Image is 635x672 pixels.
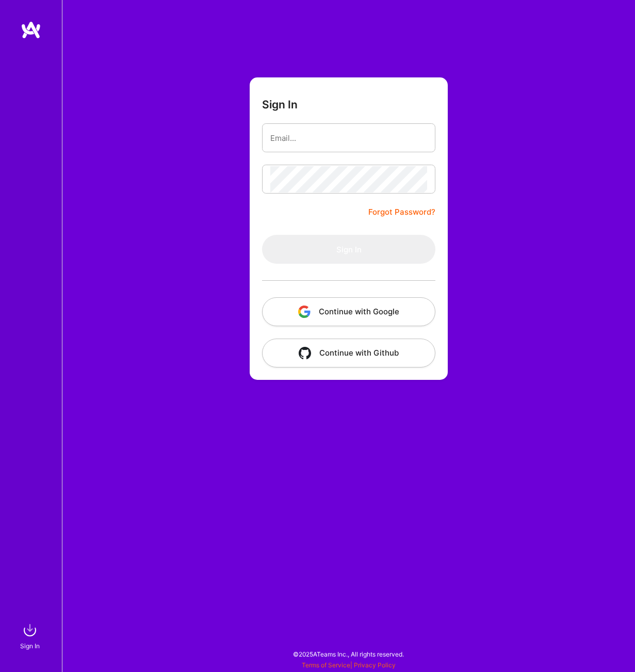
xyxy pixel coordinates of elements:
[262,235,435,264] button: Sign In
[262,339,435,367] button: Continue with Github
[302,661,350,669] a: Terms of Service
[20,620,40,641] img: sign in
[299,347,311,359] img: icon
[368,206,435,218] a: Forgot Password?
[270,125,427,151] input: Email...
[21,21,41,39] img: logo
[354,661,396,669] a: Privacy Policy
[20,641,40,651] div: Sign In
[298,306,311,318] img: icon
[302,661,396,669] span: |
[62,641,635,667] div: © 2025 ATeams Inc., All rights reserved.
[262,98,298,111] h3: Sign In
[262,297,435,326] button: Continue with Google
[22,620,40,651] a: sign inSign In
